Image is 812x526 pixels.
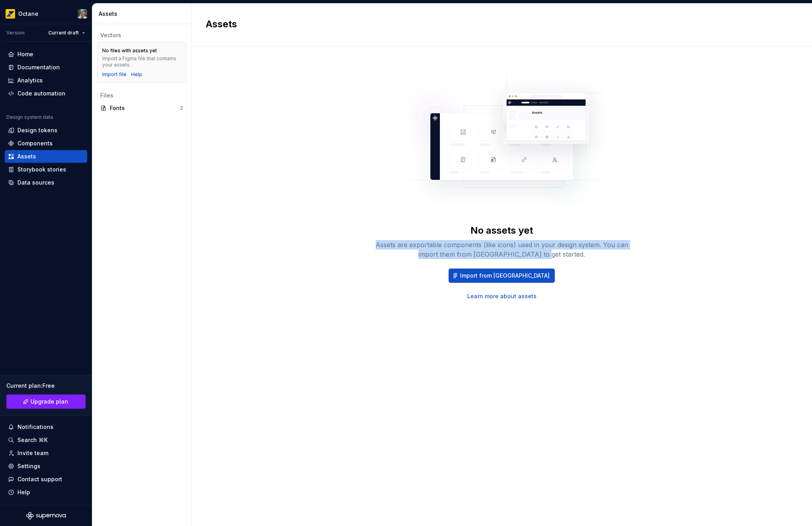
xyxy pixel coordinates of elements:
div: Current plan : Free [6,382,86,390]
div: 2 [180,105,183,111]
div: Documentation [17,63,60,71]
div: Fonts [110,104,180,112]
a: Analytics [5,74,87,87]
div: Data sources [17,179,54,187]
div: Import a Figma file that contains your assets. [102,55,181,68]
a: Assets [5,150,87,163]
img: e8093afa-4b23-4413-bf51-00cde92dbd3f.png [6,9,15,19]
div: Settings [17,462,40,470]
button: Contact support [5,473,87,486]
div: Storybook stories [17,166,66,173]
a: Components [5,137,87,150]
div: Code automation [17,90,65,97]
a: Code automation [5,87,87,100]
button: Current draft [45,27,89,38]
a: Learn more about assets [467,292,537,300]
button: Import file [102,71,126,78]
a: Documentation [5,61,87,74]
a: Data sources [5,176,87,189]
a: Settings [5,460,87,473]
div: Assets [99,10,188,18]
button: Import from [GEOGRAPHIC_DATA] [449,269,555,283]
svg: Supernova Logo [26,512,66,520]
div: Notifications [17,423,53,431]
div: Home [17,50,33,58]
div: Version [6,30,25,36]
div: Design system data [6,114,53,120]
a: Upgrade plan [6,394,86,409]
button: OctaneTiago [2,5,90,22]
div: Contact support [17,475,62,483]
img: Tiago [78,9,87,19]
div: Assets are exportable components (like icons) used in your design system. You can import them fro... [375,240,629,259]
div: Octane [18,10,38,18]
button: Notifications [5,421,87,433]
a: Storybook stories [5,163,87,176]
button: Search ⌘K [5,434,87,446]
a: Help [131,71,142,78]
a: Design tokens [5,124,87,137]
div: Vectors [100,31,183,39]
span: Import from [GEOGRAPHIC_DATA] [460,272,550,280]
div: Search ⌘K [17,436,48,444]
div: Help [17,488,30,496]
span: Current draft [48,30,79,36]
div: Files [100,91,183,99]
div: Analytics [17,76,43,84]
h2: Assets [206,18,788,30]
div: No files with assets yet [102,48,157,54]
div: Components [17,139,53,147]
div: Design tokens [17,126,57,134]
a: Invite team [5,447,87,459]
a: Fonts2 [97,102,186,114]
div: No assets yet [470,224,533,237]
button: Help [5,486,87,499]
a: Home [5,48,87,61]
div: Invite team [17,449,48,457]
span: Upgrade plan [31,398,68,406]
div: Assets [17,152,36,160]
